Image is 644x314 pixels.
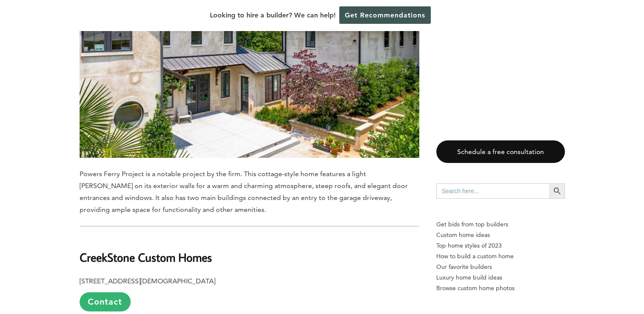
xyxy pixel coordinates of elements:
iframe: Drift Widget Chat Controller [481,253,634,304]
a: Luxury home build ideas [436,272,565,283]
a: How to build a custom home [436,251,565,262]
a: Get Recommendations [339,6,431,24]
a: Schedule a free consultation [436,140,565,163]
svg: Search [552,186,562,196]
a: Our favorite builders [436,262,565,272]
b: [STREET_ADDRESS][DEMOGRAPHIC_DATA] [80,277,215,285]
a: Contact [80,292,131,311]
a: Top home styles of 2023 [436,240,565,251]
input: Search here... [436,183,550,199]
b: CreekStone Custom Homes [80,250,212,265]
a: Browse custom home photos [436,283,565,294]
a: Custom home ideas [436,230,565,240]
span: Powers Ferry Project is a notable project by the firm. This cottage-style home features a light [... [80,170,408,214]
p: Get bids from top builders [436,219,565,230]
